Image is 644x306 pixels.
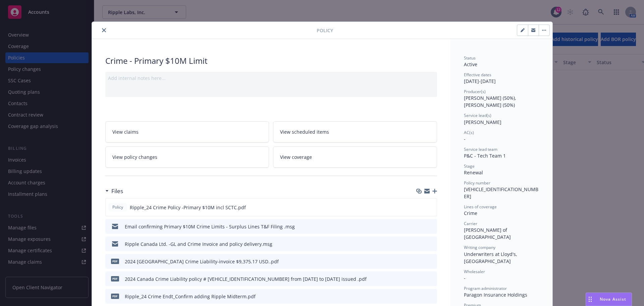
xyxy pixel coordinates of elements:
[428,258,434,265] button: preview file
[125,241,272,248] div: Ripple Canada Ltd. -GL and Crime Invoice and policy delivery.msg
[317,27,333,34] span: Policy
[600,296,626,302] span: Nova Assist
[586,293,632,306] button: Nova Assist
[464,136,466,142] span: -
[111,187,123,195] h3: Files
[273,121,437,142] a: View scheduled items
[464,286,507,291] span: Program administrator
[418,223,423,230] button: download file
[464,146,497,152] span: Service lead team
[417,204,423,211] button: download file
[105,146,269,168] a: View policy changes
[105,187,123,195] div: Files
[280,128,329,135] span: View scheduled items
[464,186,538,200] span: [VEHICLE_IDENTIFICATION_NUMBER]
[111,276,119,281] span: pdf
[464,95,518,108] span: [PERSON_NAME] (50%), [PERSON_NAME] (50%)
[418,275,423,282] button: download file
[464,130,474,135] span: AC(s)
[125,293,256,300] div: Ripple_24 Crime Endt_Confirm adding Ripple Midterm.pdf
[464,152,506,159] span: P&C - Tech Team 1
[464,180,490,186] span: Policy number
[586,293,594,306] div: Drag to move
[464,55,476,61] span: Status
[125,275,367,282] div: 2024 Canada Crime Liability policy # [VEHICLE_IDENTIFICATION_NUMBER] from [DATE] to [DATE] issued...
[464,163,475,169] span: Stage
[100,26,108,34] button: close
[464,245,495,250] span: Writing company
[112,154,157,161] span: View policy changes
[418,293,423,300] button: download file
[108,75,434,82] div: Add internal notes here...
[464,210,477,216] span: Crime
[125,223,295,230] div: Email confirming Primary $10M Crime Limits - Surplus Lines T&F Filing .msg
[418,258,423,265] button: download file
[464,119,501,125] span: [PERSON_NAME]
[464,169,483,176] span: Renewal
[428,241,434,248] button: preview file
[105,55,437,67] div: Crime - Primary $10M Limit
[418,241,423,248] button: download file
[464,113,491,118] span: Service lead(s)
[112,128,139,135] span: View claims
[464,292,527,298] span: Paragon Insurance Holdings
[464,269,485,274] span: Wholesaler
[105,121,269,142] a: View claims
[428,204,434,211] button: preview file
[464,61,477,68] span: Active
[280,154,312,161] span: View coverage
[428,293,434,300] button: preview file
[464,72,491,78] span: Effective dates
[428,223,434,230] button: preview file
[464,251,519,264] span: Underwriters at Lloyd's, [GEOGRAPHIC_DATA]
[464,89,486,94] span: Producer(s)
[464,275,466,281] span: -
[464,204,497,210] span: Lines of coverage
[111,294,119,299] span: pdf
[111,259,119,264] span: pdf
[464,227,511,240] span: [PERSON_NAME] of [GEOGRAPHIC_DATA]
[464,72,539,85] div: [DATE] - [DATE]
[130,204,246,211] span: Ripple_24 Crime Policy -Primary $10M incl SCTC.pdf
[111,204,124,210] span: Policy
[464,221,477,226] span: Carrier
[125,258,279,265] div: 2024 [GEOGRAPHIC_DATA] Crime Liability-invoice $9,375.17 USD..pdf
[273,146,437,168] a: View coverage
[428,275,434,282] button: preview file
